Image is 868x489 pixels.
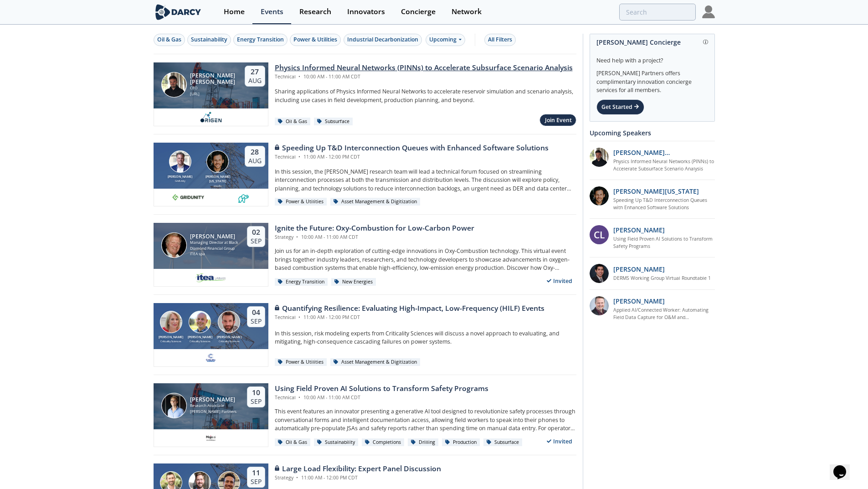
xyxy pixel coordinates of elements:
[703,40,708,45] img: information.svg
[190,72,236,85] div: [PERSON_NAME] [PERSON_NAME]
[613,236,715,250] a: Using Field Proven AI Solutions to Transform Safety Programs
[251,478,262,486] div: Sep
[613,296,665,306] p: [PERSON_NAME]
[401,8,436,15] div: Concierge
[185,335,215,340] div: [PERSON_NAME]
[539,114,576,126] button: Join Event
[293,36,337,44] div: Power & Utilities
[190,403,236,409] div: Research Associate
[426,34,465,46] div: Upcoming
[189,311,211,333] img: Ben Ruddell
[297,73,302,80] span: •
[590,225,609,244] div: CL
[248,77,262,85] div: Aug
[590,296,609,315] img: 257d1208-f7de-4aa6-9675-f79dcebd2004
[590,186,609,206] img: 1b183925-147f-4a47-82c9-16eeeed5003c
[347,8,385,15] div: Innovators
[297,314,302,320] span: •
[275,154,549,161] div: Technical 11:00 AM - 12:00 PM CDT
[190,233,239,240] div: [PERSON_NAME]
[590,264,609,283] img: 47e0ea7c-5f2f-49e4-bf12-0fca942f69fc
[275,247,576,272] p: Join us for an in-depth exploration of cutting-edge innovations in Oxy-Combustion technology. Thi...
[619,4,696,21] input: Advanced Search
[169,150,191,173] img: Brian Fitzsimons
[215,340,244,343] div: Criticality Sciences
[261,8,283,15] div: Events
[154,143,576,206] a: Brian Fitzsimons [PERSON_NAME] GridUnity Luigi Montana [PERSON_NAME][US_STATE] envelio 28 Aug Spe...
[190,91,236,97] div: [URL]
[299,8,331,15] div: Research
[204,175,232,184] div: [PERSON_NAME][US_STATE]
[275,143,549,154] div: Speeding Up T&D Interconnection Queues with Enhanced Software Solutions
[224,8,245,15] div: Home
[195,272,227,283] img: e2203200-5b7a-4eed-a60e-128142053302
[166,175,194,180] div: [PERSON_NAME]
[596,99,644,115] div: Get Started
[613,186,699,196] p: [PERSON_NAME][US_STATE]
[275,463,441,474] div: Large Load Flexibility: Expert Panel Discussion
[488,36,512,44] div: All Filters
[275,198,327,206] div: Power & Utilities
[161,72,187,98] img: Ruben Rodriguez Torrado
[172,192,204,203] img: 10e008b0-193f-493d-a134-a0520e334597
[154,62,576,126] a: Ruben Rodriguez Torrado [PERSON_NAME] [PERSON_NAME] CEO [URL] 27 Aug Physics Informed Neural Netw...
[190,251,239,257] div: ITEA spa
[483,438,523,447] div: Subsurface
[590,148,609,167] img: 20112e9a-1f67-404a-878c-a26f1c79f5da
[613,197,715,211] a: Speeding Up T&D Interconnection Queues with Enhanced Software Solutions
[275,62,573,73] div: Physics Informed Neural Networks (PINNs) to Accelerate Subsurface Scenario Analysis
[275,118,311,126] div: Oil & Gas
[248,148,262,157] div: 28
[830,453,859,480] iframe: chat widget
[248,157,262,165] div: Aug
[190,396,236,403] div: [PERSON_NAME]
[275,314,544,321] div: Technical 11:00 AM - 12:00 PM CDT
[154,34,185,46] button: Oil & Gas
[545,116,572,124] div: Join Event
[251,308,262,317] div: 04
[543,436,576,447] div: Invited
[613,148,715,157] p: [PERSON_NAME] [PERSON_NAME]
[613,158,715,173] a: Physics Informed Neural Networks (PINNs) to Accelerate Subsurface Scenario Analysis
[344,34,422,46] button: Industrial Decarbonization
[275,329,576,346] p: In this session, risk modeling experts from Criticality Sciences will discuss a novel approach to...
[197,112,224,123] img: origen.ai.png
[154,303,576,367] a: Susan Ginsburg [PERSON_NAME] Criticality Sciences Ben Ruddell [PERSON_NAME] Criticality Sciences ...
[157,36,181,44] div: Oil & Gas
[275,394,488,401] div: Technical 10:00 AM - 11:00 AM CDT
[596,34,708,50] div: [PERSON_NAME] Concierge
[248,67,262,77] div: 27
[275,438,311,447] div: Oil & Gas
[233,34,288,46] button: Energy Transition
[251,468,262,478] div: 11
[157,340,186,343] div: Criticality Sciences
[205,432,216,443] img: c99e3ca0-ae72-4bf9-a710-a645b1189d83
[191,36,227,44] div: Sustainability
[613,264,665,274] p: [PERSON_NAME]
[484,34,516,46] button: All Filters
[275,358,327,366] div: Power & Utilities
[330,198,421,206] div: Asset Management & Digitization
[596,65,708,95] div: [PERSON_NAME] Partners offers complimentary innovation concierge services for all members.
[251,388,262,397] div: 10
[613,307,715,321] a: Applied AI/Connected Worker: Automating Field Data Capture for O&M and Construction
[297,154,302,160] span: •
[251,317,262,325] div: Sep
[205,352,216,363] img: f59c13b7-8146-4c0f-b540-69d0cf6e4c34
[613,225,665,235] p: [PERSON_NAME]
[215,335,244,340] div: [PERSON_NAME]
[297,394,302,401] span: •
[190,85,236,91] div: CEO
[206,150,229,173] img: Luigi Montana
[330,358,421,366] div: Asset Management & Digitization
[154,4,203,20] img: logo-wide.svg
[157,335,186,340] div: [PERSON_NAME]
[275,407,576,432] p: This event features an innovator presenting a generative AI tool designed to revolutionize safety...
[275,303,544,314] div: Quantifying Resilience: Evaluating High-Impact, Low-Frequency (HILF) Events
[452,8,482,15] div: Network
[408,438,439,447] div: Drilling
[190,409,236,415] div: [PERSON_NAME] Partners
[331,278,376,286] div: New Energies
[275,88,576,104] p: Sharing applications of Physics Informed Neural Networks to accelerate reservoir simulation and s...
[237,36,284,44] div: Energy Transition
